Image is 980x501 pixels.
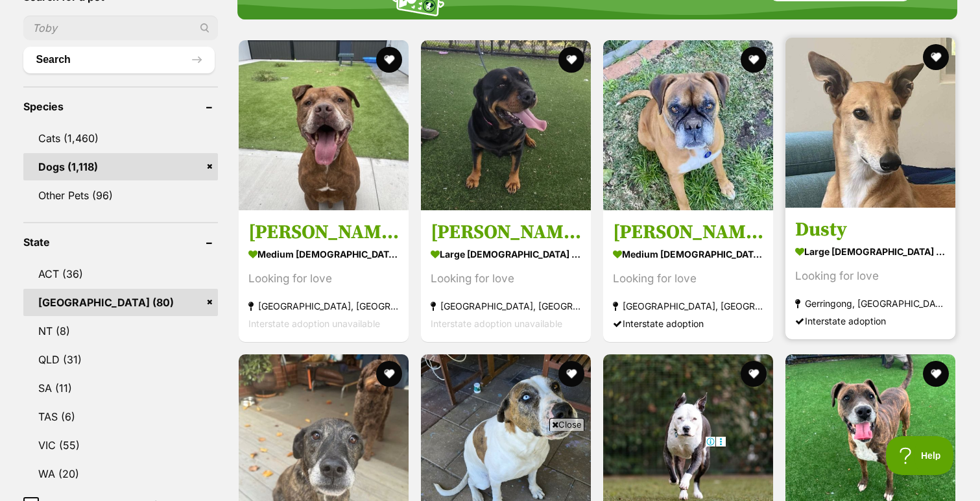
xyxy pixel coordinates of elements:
[795,312,946,330] div: Interstate adoption
[23,101,218,112] header: Species
[376,47,402,73] button: favourite
[376,361,402,387] button: favourite
[248,270,399,287] div: Looking for love
[248,220,399,245] h3: [PERSON_NAME]
[23,374,218,402] a: SA (11)
[421,210,591,342] a: [PERSON_NAME] imp 1852 large [DEMOGRAPHIC_DATA] Dog Looking for love [GEOGRAPHIC_DATA], [GEOGRAPH...
[23,432,218,459] a: VIC (55)
[254,436,726,495] iframe: Advertisement
[785,38,955,208] img: Dusty - Greyhound Dog
[431,297,581,315] strong: [GEOGRAPHIC_DATA], [GEOGRAPHIC_DATA]
[613,315,763,332] div: Interstate adoption
[23,317,218,345] a: NT (8)
[431,270,581,287] div: Looking for love
[23,260,218,287] a: ACT (36)
[795,267,946,285] div: Looking for love
[23,47,215,73] button: Search
[431,245,581,263] strong: large [DEMOGRAPHIC_DATA] Dog
[248,245,399,263] strong: medium [DEMOGRAPHIC_DATA] Dog
[613,220,763,245] h3: [PERSON_NAME]
[558,361,584,387] button: favourite
[795,295,946,312] strong: Gerringong, [GEOGRAPHIC_DATA]
[23,16,218,40] input: Toby
[924,361,950,387] button: favourite
[248,318,380,329] span: Interstate adoption unavailable
[239,210,409,342] a: [PERSON_NAME] medium [DEMOGRAPHIC_DATA] Dog Looking for love [GEOGRAPHIC_DATA], [GEOGRAPHIC_DATA]...
[23,289,218,316] a: [GEOGRAPHIC_DATA] (80)
[248,297,399,315] strong: [GEOGRAPHIC_DATA], [GEOGRAPHIC_DATA]
[886,436,954,475] iframe: Help Scout Beacon - Open
[23,346,218,373] a: QLD (31)
[603,40,773,210] img: Jessie - Boxer Dog
[613,297,763,315] strong: [GEOGRAPHIC_DATA], [GEOGRAPHIC_DATA]
[23,153,218,180] a: Dogs (1,118)
[23,125,218,152] a: Cats (1,460)
[785,208,955,339] a: Dusty large [DEMOGRAPHIC_DATA] Dog Looking for love Gerringong, [GEOGRAPHIC_DATA] Interstate adop...
[613,270,763,287] div: Looking for love
[239,40,409,210] img: Harry - Staffordshire Bull Terrier Dog
[558,47,584,73] button: favourite
[431,220,581,245] h3: [PERSON_NAME] imp 1852
[549,418,584,431] span: Close
[23,236,218,248] header: State
[431,318,562,329] span: Interstate adoption unavailable
[741,47,767,73] button: favourite
[795,242,946,261] strong: large [DEMOGRAPHIC_DATA] Dog
[741,361,767,387] button: favourite
[23,182,218,209] a: Other Pets (96)
[23,460,218,487] a: WA (20)
[613,245,763,263] strong: medium [DEMOGRAPHIC_DATA] Dog
[924,44,950,70] button: favourite
[421,40,591,210] img: Marilyn imp 1852 - Rottweiler Dog
[795,217,946,242] h3: Dusty
[23,403,218,430] a: TAS (6)
[603,210,773,342] a: [PERSON_NAME] medium [DEMOGRAPHIC_DATA] Dog Looking for love [GEOGRAPHIC_DATA], [GEOGRAPHIC_DATA]...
